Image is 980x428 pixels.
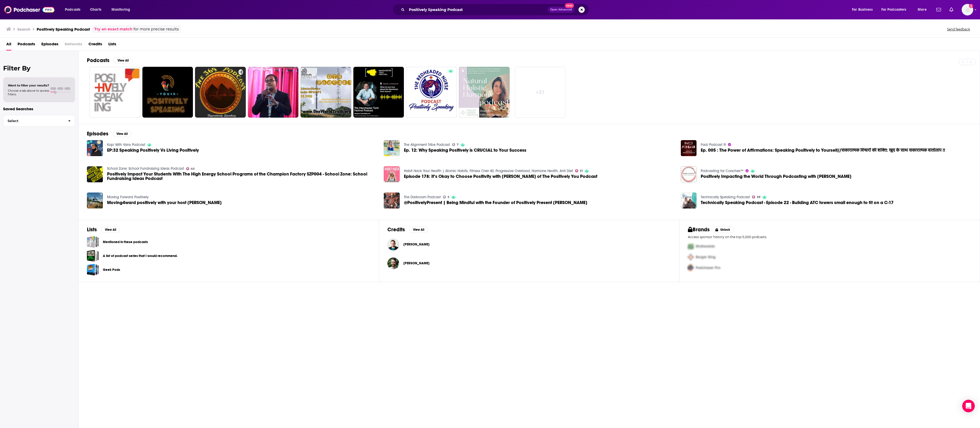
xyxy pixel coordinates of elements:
[403,242,430,246] a: Daniel Knight
[107,148,199,152] a: EP:32 Speaking Positively Vs Living Positively
[103,239,148,245] a: Mentioned in these podcasts
[712,227,734,233] button: Unlock
[61,6,87,14] button: open menu
[87,264,99,276] a: Geek Pods
[384,140,400,156] img: Ep. 12: Why Speaking Positively is CRUCIAL to Your Success
[87,140,103,156] a: EP:32 Speaking Positively Vs Living Positively
[443,195,449,199] a: 5
[8,84,49,87] span: Want to filter your results?
[397,4,594,16] div: Search podcasts, credits, & more...
[191,168,194,170] span: 40
[681,166,697,182] img: Positively Impacting the World Through Podcasting with Maura Sweeney
[103,267,120,273] a: Geek Pods
[701,148,945,152] span: Ep. 005 : The Power of Affirmations: Speaking Positively to Yourself//सकारात्मक विचारों की शक्ति:...
[457,144,459,146] span: 7
[681,140,697,156] a: Ep. 005 : The Power of Affirmations: Speaking Positively to Yourself//सकारात्मक विचारों की शक्ति:...
[65,6,80,13] span: Podcasts
[515,67,566,118] a: +21
[3,106,75,111] p: Saved Searches
[108,40,116,51] a: Lists
[87,226,120,233] a: ListsView All
[962,4,973,15] button: Show profile menu
[107,200,222,205] a: Moving4ward positively with your host Diana O
[565,3,574,8] span: New
[934,5,943,14] a: Show notifications dropdown
[41,40,58,51] a: Episodes
[701,174,851,179] span: Positively Impacting the World Through Podcasting with [PERSON_NAME]
[87,236,99,248] a: Mentioned in these podcasts
[452,143,459,146] a: 7
[3,119,64,123] span: Select
[387,257,399,269] img: Gael Duez
[752,195,760,199] a: 38
[387,226,428,233] a: CreditsView All
[962,400,975,412] div: Open Intercom Messenger
[87,166,103,182] a: Positively Impact Your Students With The High Energy School Programs of the Champion Factory SZP0...
[90,6,101,13] span: Charts
[403,261,430,265] a: Gael Duez
[37,27,90,32] h3: Positively Speaking Podcast
[87,250,99,262] a: A list of podcast series that I would recommend.
[108,6,137,14] button: open menu
[404,169,573,173] a: Habit Hack Your Health | Atomic Habits, Fitness Over 40, Progressive Overload, Hormone Health, An...
[696,266,720,270] span: Podchaser Pro
[550,8,572,11] span: Open Advanced
[403,242,430,246] span: [PERSON_NAME]
[686,241,696,252] img: First Pro Logo
[112,6,130,13] span: Monitoring
[686,262,696,273] img: Third Pro Logo
[133,26,179,32] span: for more precise results
[384,166,400,182] img: Episode 178: It’s Okay to Choose Positivity with Jessie Larson of The Positively You Podcast
[688,226,710,233] h2: Brands
[87,6,104,14] a: Charts
[878,6,914,14] button: open menu
[4,5,54,15] img: Podchaser - Follow, Share and Rate Podcasts
[87,130,131,137] a: EpisodesView All
[696,244,715,249] span: McDonalds
[701,200,894,205] a: Technically Speaking Podcast - Episode 22 - Building ATC towers small enough to fit on a C-17
[681,193,697,208] img: Technically Speaking Podcast - Episode 22 - Building ATC towers small enough to fit on a C-17
[387,226,405,233] h2: Credits
[404,174,597,179] span: Episode 178: It’s Okay to Choose Positivity with [PERSON_NAME] of The Positively You Podcast
[848,6,879,14] button: open menu
[962,4,973,15] span: Logged in as caitlinhogge
[88,40,102,51] a: Credits
[114,57,132,64] button: View All
[384,193,400,208] img: @PositivelyPresent | Being Mindful with the Founder of Positively Present Dani DiPirro
[387,255,671,272] button: Gael DuezGael Duez
[757,196,760,198] span: 38
[107,172,378,181] a: Positively Impact Your Students With The High Energy School Programs of the Champion Factory SZP0...
[404,142,450,147] a: The Alignment Tribe Podcast
[852,6,873,13] span: For Business
[87,57,109,64] h2: Podcasts
[87,130,108,137] h2: Episodes
[701,169,743,173] a: Podcasting for Coaches™
[403,261,430,265] span: [PERSON_NAME]
[87,193,103,208] img: Moving4ward positively with your host Diana O
[701,142,726,147] a: Farzi Podcast !!!
[580,170,583,172] span: 51
[3,64,75,72] h2: Filter By
[881,6,906,13] span: For Podcasters
[6,40,11,51] a: All
[701,195,750,199] a: Technically Speaking Podcast
[404,200,587,205] a: @PositivelyPresent | Being Mindful with the Founder of Positively Present Dani DiPirro
[387,239,399,250] img: Daniel Knight
[969,4,973,8] svg: Add a profile image
[404,174,597,179] a: Episode 178: It’s Okay to Choose Positivity with Jessie Larson of The Positively You Podcast
[103,253,177,259] a: A list of podcast series that I would recommend.
[107,142,145,147] a: Kopi With Vans Podcast
[107,200,222,205] span: Moving4ward positively with your host [PERSON_NAME]
[113,131,131,137] button: View All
